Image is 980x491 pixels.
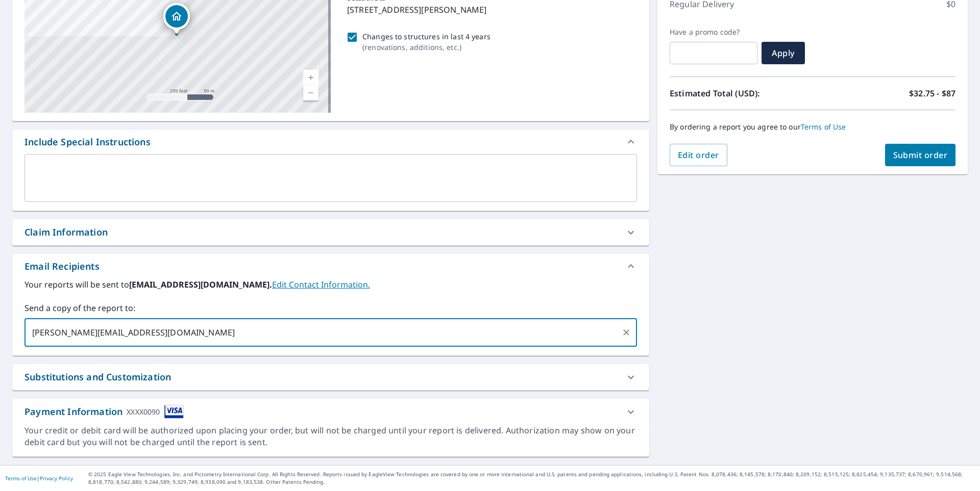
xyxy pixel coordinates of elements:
[362,31,491,42] p: Changes to structures in last 4 years
[893,149,948,161] span: Submit order
[24,260,100,273] div: Email Recipients
[24,302,637,314] label: Send a copy of the report to:
[24,278,637,291] label: Your reports will be sent to
[24,370,171,384] div: Substitutions and Customization
[362,42,491,53] p: ( renovations, additions, etc. )
[12,399,649,425] div: Payment InformationXXXX0090cardImage
[762,42,805,64] button: Apply
[88,471,975,486] p: © 2025 Eagle View Technologies, Inc. and Pictometry International Corp. All Rights Reserved. Repo...
[40,475,73,482] a: Privacy Policy
[670,87,813,99] p: Estimated Total (USD):
[670,122,955,132] p: By ordering a report you agree to our
[24,225,108,239] div: Claim Information
[303,85,318,100] a: Current Level 17, Zoom Out
[163,3,190,35] div: Dropped pin, building 1, Residential property, 864 Dudley Dr Sevierville, TN 37876
[272,279,370,290] a: EditContactInfo
[12,219,649,245] div: Claim Information
[885,144,956,166] button: Submit order
[12,254,649,278] div: Email Recipients
[127,405,160,419] div: XXXX0090
[5,475,37,482] a: Terms of Use
[670,144,727,166] button: Edit order
[24,135,151,149] div: Include Special Instructions
[909,87,955,99] p: $32.75 - $87
[347,4,633,16] p: [STREET_ADDRESS][PERSON_NAME]
[24,405,184,419] div: Payment Information
[12,130,649,154] div: Include Special Instructions
[670,28,757,37] label: Have a promo code?
[801,122,846,132] a: Terms of Use
[24,425,637,448] div: Your credit or debit card will be authorized upon placing your order, but will not be charged unt...
[770,47,797,59] span: Apply
[619,325,633,340] button: Clear
[12,364,649,390] div: Substitutions and Customization
[303,70,318,85] a: Current Level 17, Zoom In
[5,475,73,481] p: |
[678,149,719,161] span: Edit order
[164,405,184,419] img: cardImage
[129,279,272,290] b: [EMAIL_ADDRESS][DOMAIN_NAME].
